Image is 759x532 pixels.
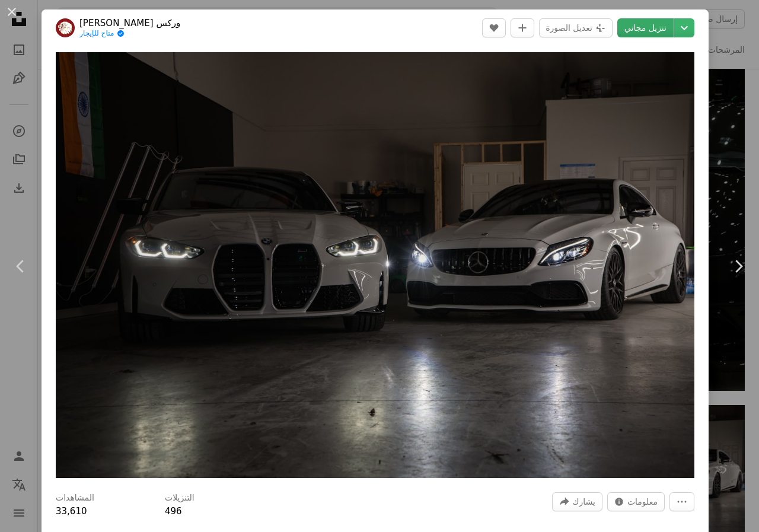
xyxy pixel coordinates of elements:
[552,492,602,511] button: شارك هذه الصورة
[617,18,674,37] a: تنزيل مجاني
[79,18,180,28] font: [PERSON_NAME] وركس
[546,23,592,33] font: تعديل الصورة
[627,497,658,506] font: معلومات
[165,506,182,517] font: 496
[669,492,694,511] button: مزيد من الإجراءات
[624,23,666,33] font: تنزيل مجاني
[607,492,665,511] button: إحصائيات حول هذه الصورة
[165,493,194,502] font: التنزيلات
[79,29,114,37] font: متاح للإيجار
[56,18,75,37] img: انتقل إلى الملف الشخصي لـ RanaMotorWorks
[717,209,759,323] a: التالي
[572,497,595,506] font: يشارك
[56,506,87,517] font: 33,610
[539,18,613,37] button: تعديل الصورة
[56,493,94,502] font: المشاهدات
[482,18,506,37] button: يحب
[674,18,694,37] button: اختر حجم التنزيل
[79,29,180,39] a: متاح للإيجار
[56,52,694,478] button: قم بتكبير هذه الصورة
[79,17,180,29] a: [PERSON_NAME] وركس
[511,18,534,37] button: إضافة إلى المجموعة
[56,52,694,478] img: زوجان من السيارات البيضاء متوقفتان في المرآب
